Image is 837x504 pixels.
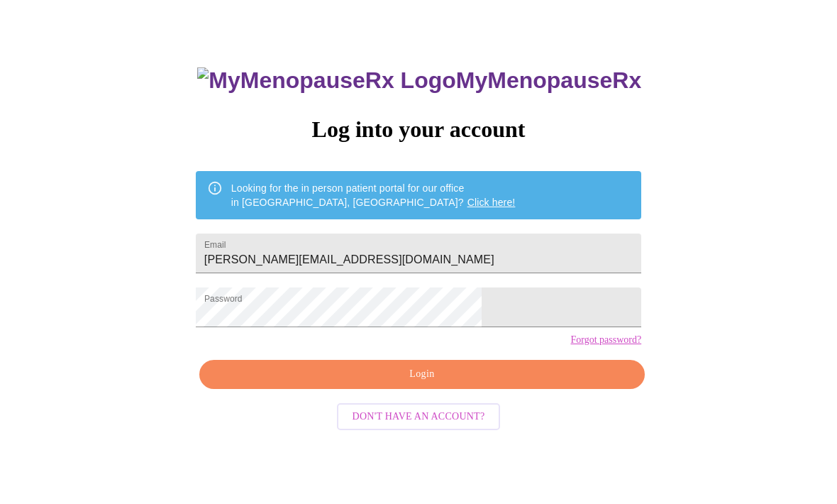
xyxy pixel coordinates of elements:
[199,361,645,390] button: Login
[197,68,455,94] img: MyMenopauseRx Logo
[467,197,516,209] a: Click here!
[353,409,485,427] span: Don't have an account?
[337,404,501,432] button: Don't have an account?
[197,68,641,94] h3: MyMenopauseRx
[570,335,641,346] a: Forgot password?
[196,117,641,143] h3: Log into your account
[216,366,628,384] span: Login
[333,410,504,422] a: Don't have an account?
[231,176,516,216] div: Looking for the in person patient portal for our office in [GEOGRAPHIC_DATA], [GEOGRAPHIC_DATA]?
